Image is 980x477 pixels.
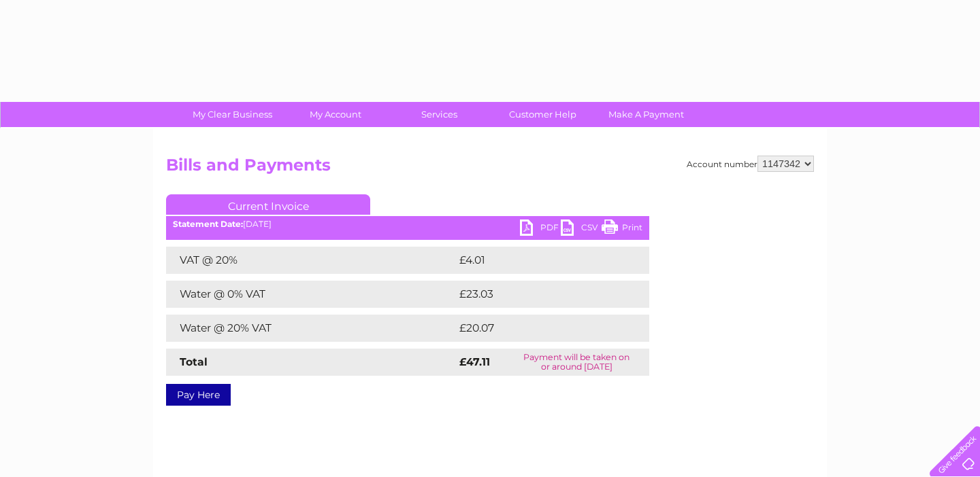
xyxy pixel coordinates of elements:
a: My Clear Business [176,102,289,127]
td: £20.07 [456,315,622,342]
td: Water @ 20% VAT [166,315,456,342]
strong: Total [180,355,208,368]
a: CSV [561,219,602,239]
td: Payment will be taken on or around [DATE] [504,349,649,376]
strong: £47.11 [459,355,490,368]
td: £4.01 [456,247,616,274]
div: Account number [687,156,814,172]
a: Make A Payment [590,102,702,127]
a: PDF [520,219,561,239]
div: [DATE] [166,219,649,229]
b: Statement Date: [173,219,243,229]
a: Customer Help [487,102,599,127]
a: Current Invoice [166,194,370,215]
td: Water @ 0% VAT [166,281,456,308]
a: Services [383,102,495,127]
td: VAT @ 20% [166,247,456,274]
a: Print [602,219,642,239]
a: My Account [280,102,392,127]
a: Pay Here [166,384,231,406]
td: £23.03 [456,281,621,308]
h2: Bills and Payments [166,156,814,181]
